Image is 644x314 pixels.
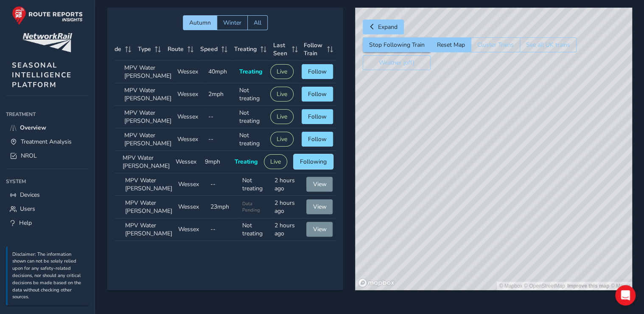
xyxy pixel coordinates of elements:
span: Treating [235,158,258,166]
td: Not treating [236,83,267,106]
td: Wessex [174,106,205,128]
a: Treatment Analysis [6,135,89,149]
td: Wessex [174,83,205,106]
span: Follow Train [304,41,324,57]
td: Not treating [236,106,267,128]
button: Follow [302,109,333,124]
td: MPV Water [PERSON_NAME] [120,151,173,173]
td: MPV Water [PERSON_NAME] [122,196,175,218]
td: 2 hours ago [272,173,304,196]
span: Following [300,158,327,166]
span: SEASONAL INTELLIGENCE PLATFORM [12,60,72,90]
button: Weather (off) [363,55,431,70]
td: Not treating [239,173,272,196]
div: Open Intercom Messenger [615,285,636,306]
span: Winter [223,19,241,27]
button: Stop Following Train [363,37,431,52]
button: Following [294,154,333,169]
div: System [6,175,89,188]
td: Not treating [236,128,267,151]
td: Wessex [174,128,205,151]
td: MPV Water [PERSON_NAME] [121,106,174,128]
button: Live [270,132,294,147]
td: MPV Water [PERSON_NAME] [121,128,174,151]
span: Follow [308,113,327,121]
button: Live [264,154,287,169]
td: MPV Water [PERSON_NAME] [122,173,175,196]
td: -- [207,218,240,241]
button: Autumn [183,15,217,30]
img: rr logo [12,6,83,25]
button: View [306,199,333,214]
a: NROL [6,149,89,163]
span: Data Pending [242,201,269,213]
td: -- [207,173,240,196]
button: Follow [302,132,333,147]
td: -- [205,106,236,128]
td: 2mph [205,83,236,106]
td: Wessex [173,151,202,173]
button: Expand [363,20,404,34]
span: View [313,180,326,188]
button: View [306,222,333,237]
span: Treatment Analysis [21,138,72,146]
span: NROL [21,152,37,160]
button: Live [270,64,294,79]
button: Cluster Trains [471,37,520,52]
span: Users [20,205,35,213]
button: Live [270,109,294,124]
span: Speed [200,45,218,53]
td: 2 hours ago [272,218,304,241]
span: Last Seen [273,41,289,57]
span: View [313,203,326,211]
button: Reset Map [431,37,471,52]
td: Not treating [239,218,272,241]
button: See all UK trains [520,37,577,52]
td: -- [205,128,236,151]
span: Route [168,45,184,53]
span: Overview [20,124,46,132]
span: Treating [234,45,257,53]
span: View [313,225,326,233]
td: Wessex [175,218,207,241]
span: Help [19,219,32,227]
button: View [306,177,333,192]
td: Wessex [174,61,205,83]
button: Follow [302,64,333,79]
span: Follow [308,68,327,76]
td: MPV Water [PERSON_NAME] [121,61,174,83]
td: 2 hours ago [272,196,304,218]
p: Disclaimer: The information shown can not be solely relied upon for any safety-related decisions,... [12,251,84,301]
button: Live [270,87,294,102]
span: Expand [378,23,398,31]
td: MPV Water [PERSON_NAME] [121,83,174,106]
a: Users [6,202,89,216]
td: MPV Water [PERSON_NAME] [122,218,175,241]
button: Follow [302,87,333,102]
img: customer logo [22,33,72,52]
span: Type [138,45,151,53]
td: 40mph [205,61,236,83]
span: All [254,19,261,27]
span: Treating [239,68,262,76]
a: Overview [6,121,89,135]
button: Winter [217,15,247,30]
td: 9mph [202,151,231,173]
td: Wessex [175,196,207,218]
a: Devices [6,188,89,202]
button: All [247,15,268,30]
td: 23mph [207,196,240,218]
span: Follow [308,90,327,98]
span: Devices [20,191,40,199]
span: Follow [308,135,327,143]
a: Help [6,216,89,230]
div: Treatment [6,108,89,121]
td: Wessex [175,173,207,196]
span: Autumn [189,19,211,27]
